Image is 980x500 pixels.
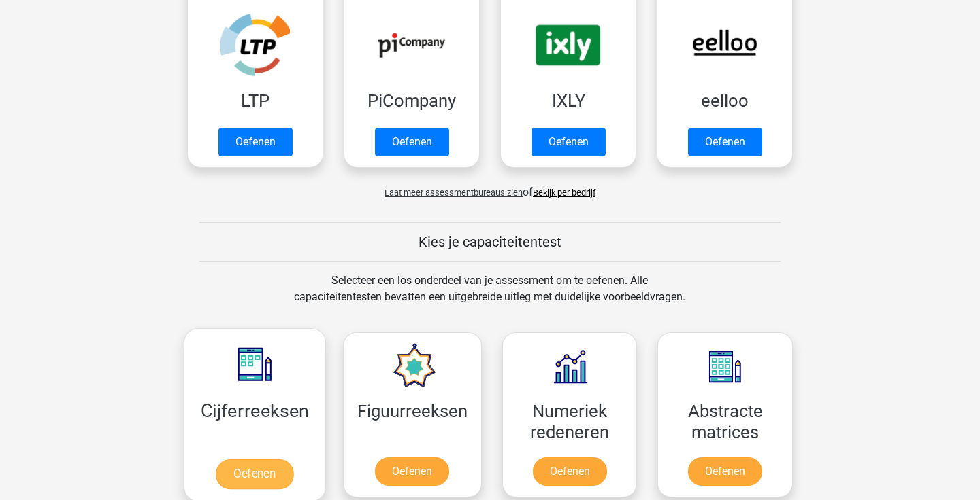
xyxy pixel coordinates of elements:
a: Oefenen [375,457,449,486]
a: Oefenen [688,128,762,156]
a: Oefenen [218,128,293,156]
a: Oefenen [688,457,762,486]
h5: Kies je capaciteitentest [199,234,781,250]
a: Oefenen [533,457,607,486]
a: Oefenen [216,459,293,489]
div: of [177,173,803,200]
a: Oefenen [532,128,606,156]
div: Selecteer een los onderdeel van je assessment om te oefenen. Alle capaciteitentesten bevatten een... [281,272,698,321]
a: Bekijk per bedrijf [533,187,595,198]
a: Oefenen [375,128,449,156]
span: Laat meer assessmentbureaus zien [385,187,523,198]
